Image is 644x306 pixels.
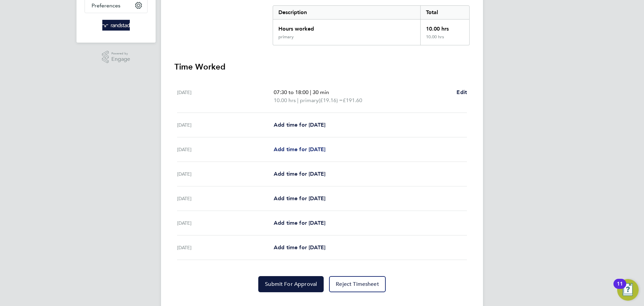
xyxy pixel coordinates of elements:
[273,5,470,45] div: Summary
[313,89,329,95] span: 30 min
[278,34,294,40] div: primary
[111,56,130,62] span: Engage
[92,2,120,9] span: Preferences
[343,97,362,103] span: £191.60
[274,244,325,251] span: Add time for [DATE]
[617,284,623,293] div: 11
[420,6,469,19] div: Total
[274,89,309,95] span: 07:30 to 18:00
[177,170,274,178] div: [DATE]
[457,88,467,96] a: Edit
[617,279,639,301] button: Open Resource Center, 11 new notifications
[274,219,325,227] a: Add time for [DATE]
[274,171,325,177] span: Add time for [DATE]
[310,89,311,95] span: |
[177,219,274,227] div: [DATE]
[111,51,130,56] span: Powered by
[420,34,469,45] div: 10.00 hrs
[85,20,148,31] a: Go to home page
[300,96,319,104] span: primary
[174,61,470,72] h3: Time Worked
[274,244,325,252] a: Add time for [DATE]
[265,281,317,288] span: Submit For Approval
[177,145,274,154] div: [DATE]
[273,6,420,19] div: Description
[177,194,274,203] div: [DATE]
[274,170,325,178] a: Add time for [DATE]
[177,244,274,252] div: [DATE]
[274,121,325,129] a: Add time for [DATE]
[273,19,420,34] div: Hours worked
[274,145,325,154] a: Add time for [DATE]
[274,195,325,202] span: Add time for [DATE]
[336,281,379,288] span: Reject Timesheet
[297,97,299,103] span: |
[319,97,343,103] span: (£19.16) =
[258,276,324,292] button: Submit For Approval
[457,89,467,95] span: Edit
[177,121,274,129] div: [DATE]
[329,276,386,292] button: Reject Timesheet
[274,220,325,226] span: Add time for [DATE]
[102,20,130,31] img: randstad-logo-retina.png
[274,122,325,128] span: Add time for [DATE]
[274,97,296,103] span: 10.00 hrs
[177,88,274,104] div: [DATE]
[102,51,130,63] a: Powered byEngage
[420,19,469,34] div: 10.00 hrs
[274,146,325,152] span: Add time for [DATE]
[274,194,325,203] a: Add time for [DATE]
